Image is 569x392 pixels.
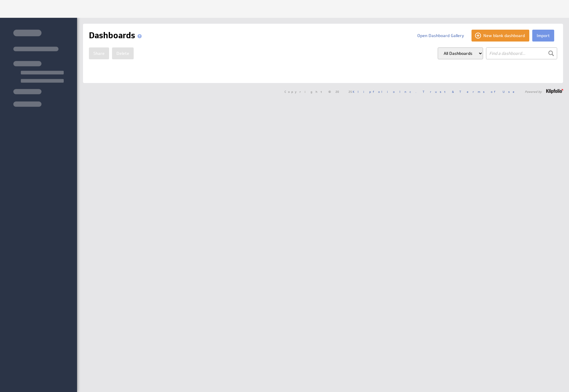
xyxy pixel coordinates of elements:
button: Delete [112,47,134,59]
button: Import [532,30,554,42]
img: skeleton-sidenav.svg [13,30,64,107]
a: Klipfolio Inc. [353,90,416,94]
span: Copyright © 2025 [284,90,416,93]
span: Powered by [525,90,542,93]
button: Open Dashboard Gallery [413,30,469,42]
input: Find a dashboard... [486,47,557,59]
button: New blank dashboard [471,30,529,42]
h1: Dashboards [89,30,144,42]
a: Trust & Terms of Use [423,90,519,94]
img: logo-footer.png [546,89,563,94]
button: Share [89,47,109,59]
